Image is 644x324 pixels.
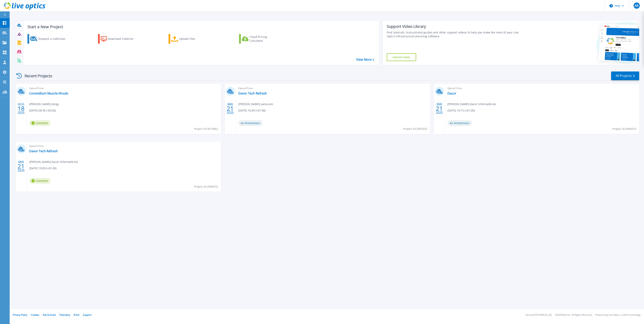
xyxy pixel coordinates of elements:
span: AB [635,4,638,7]
a: Explore Now! [387,53,416,61]
span: 21 [436,107,443,110]
span: Project ID: 3019062 [194,127,218,131]
div: Support Video Library [387,24,520,29]
h3: Start a New Project [27,25,374,29]
div: Find tutorials, instructional guides and other support videos to help you make the most of your L... [387,31,520,38]
span: Project ID: 2906532 [194,185,218,189]
div: MAI 2025 [17,159,25,173]
span: Anonymous [238,120,263,126]
div: Recent Projects [15,71,57,81]
div: Download Collector [108,35,139,43]
a: EULA [74,313,79,316]
a: Constellium Muscle-Shoals [29,91,68,95]
span: Anonymous [447,120,472,126]
span: 21 [18,165,25,168]
span: [DATE] 10:13 (+01:00) [447,108,475,113]
a: All Projects [611,71,639,80]
span: 18 [18,107,25,110]
div: Cloud Pricing Calculator [250,35,280,43]
span: Optical Prime [238,86,428,90]
li: Version: [TECHNICAL_ID] [526,314,552,316]
a: Davor Tech Refresh [238,91,267,95]
span: [PERSON_NAME] , swisscom [238,102,273,106]
div: MAI 2025 [436,101,443,116]
span: Complete [29,178,51,184]
span: [PERSON_NAME] , itergy [29,102,59,106]
span: [PERSON_NAME] , Dacor Informatik AG [447,102,496,106]
div: Request a Collection [38,35,69,43]
div: MAI 2025 [227,101,234,116]
span: [PERSON_NAME] , Dacor Informatik AG [29,160,78,164]
a: Dacor [447,91,456,95]
span: [DATE] 08:36 (-05:00) [29,108,56,113]
li: Powered by Live Optics, a Dell Technology [595,314,641,316]
a: Upload Files [169,34,212,44]
a: Telemetry [59,313,70,316]
a: Cookies [31,313,39,316]
span: [DATE] 10:09 (+01:00) [29,166,56,170]
li: © 2025 Dell Inc. All Rights Reserved [555,314,592,316]
a: Ads & Email [43,313,56,316]
a: Download Collector [98,34,141,44]
span: Complete [29,120,51,126]
a: Request a Collection [27,34,71,44]
span: Optical Prime [29,144,219,148]
div: Upload Files [179,35,210,43]
a: Cloud Pricing Calculator [239,34,282,44]
span: Project ID: 2906533 [612,127,636,131]
a: Davor Tech Refresh [29,149,58,153]
span: Project ID: 2907025 [403,127,427,131]
span: Optical Prime [447,86,637,90]
span: 21 [227,107,234,110]
span: Optical Prime [29,86,219,90]
span: [DATE] 16:49 (+01:00) [238,108,266,113]
div: AUG 2025 [17,101,25,116]
a: Support [83,313,91,316]
a: View More [356,58,374,61]
a: Privacy Policy [13,313,27,316]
